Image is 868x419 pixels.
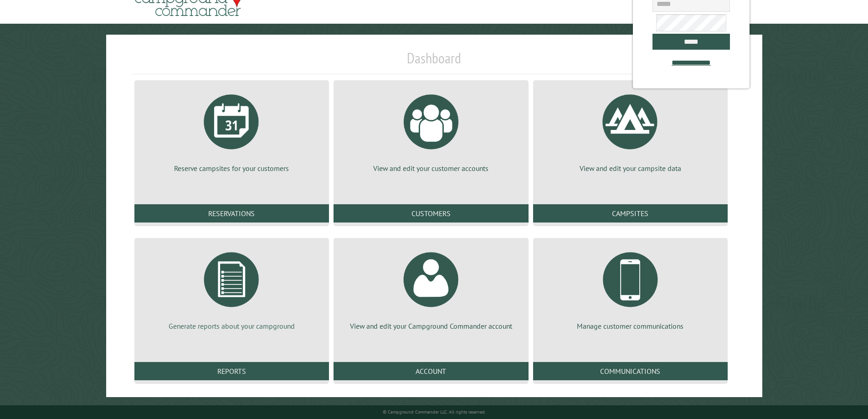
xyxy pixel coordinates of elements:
[344,163,517,173] p: View and edit your customer accounts
[344,88,517,173] a: View and edit your customer accounts
[334,362,528,380] a: Account
[145,321,318,331] p: Generate reports about your campground
[145,245,318,331] a: Generate reports about your campground
[134,204,329,222] a: Reservations
[533,204,728,222] a: Campsites
[334,204,528,222] a: Customers
[544,245,717,331] a: Manage customer communications
[344,321,517,331] p: View and edit your Campground Commander account
[145,163,318,173] p: Reserve campsites for your customers
[134,362,329,380] a: Reports
[533,362,728,380] a: Communications
[344,245,517,331] a: View and edit your Campground Commander account
[145,88,318,173] a: Reserve campsites for your customers
[544,88,717,173] a: View and edit your campsite data
[383,409,486,415] small: © Campground Commander LLC. All rights reserved.
[544,163,717,173] p: View and edit your campsite data
[544,321,717,331] p: Manage customer communications
[132,49,736,74] h1: Dashboard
